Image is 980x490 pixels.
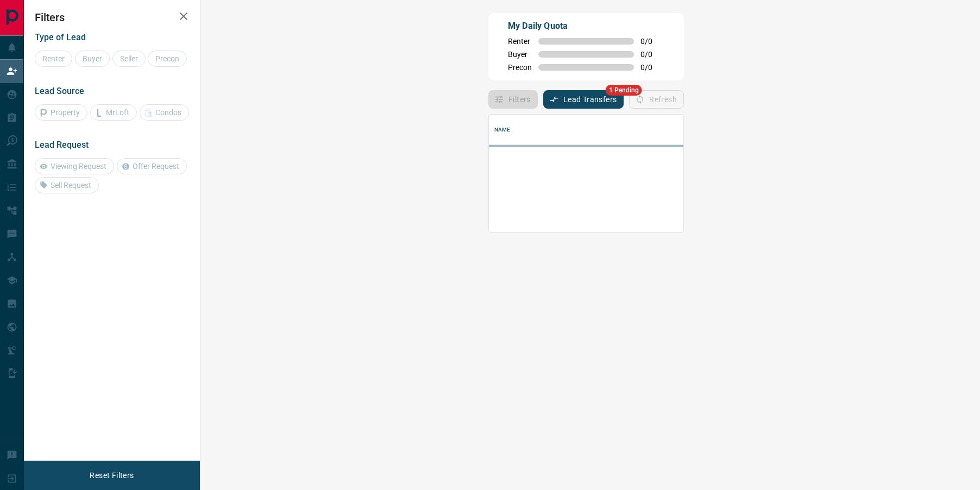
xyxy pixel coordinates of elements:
[489,115,811,145] div: Name
[508,20,664,33] p: My Daily Quota
[640,50,664,59] span: 0 / 0
[508,37,532,46] span: Renter
[494,115,511,145] div: Name
[35,32,86,42] span: Type of Lead
[508,50,532,59] span: Buyer
[83,466,141,485] button: Reset Filters
[606,85,642,96] span: 1 Pending
[640,37,664,46] span: 0 / 0
[543,90,624,109] button: Lead Transfers
[35,140,89,150] span: Lead Request
[35,86,84,96] span: Lead Source
[508,63,532,72] span: Precon
[640,63,664,72] span: 0 / 0
[35,11,189,24] h2: Filters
